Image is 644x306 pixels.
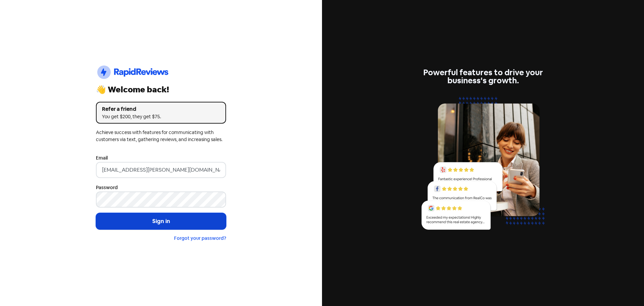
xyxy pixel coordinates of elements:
div: Powerful features to drive your business's growth. [418,69,548,85]
button: Sign in [96,213,226,230]
div: You get $200, they get $75. [102,113,220,120]
input: Enter your email address... [96,162,226,178]
label: Password [96,184,118,191]
label: Email [96,155,108,162]
img: reviews [418,93,548,237]
div: Achieve success with features for communicating with customers via text, gathering reviews, and i... [96,129,226,143]
div: 👋 Welcome back! [96,86,226,94]
a: Forgot your password? [174,235,226,241]
div: Refer a friend [102,105,220,113]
